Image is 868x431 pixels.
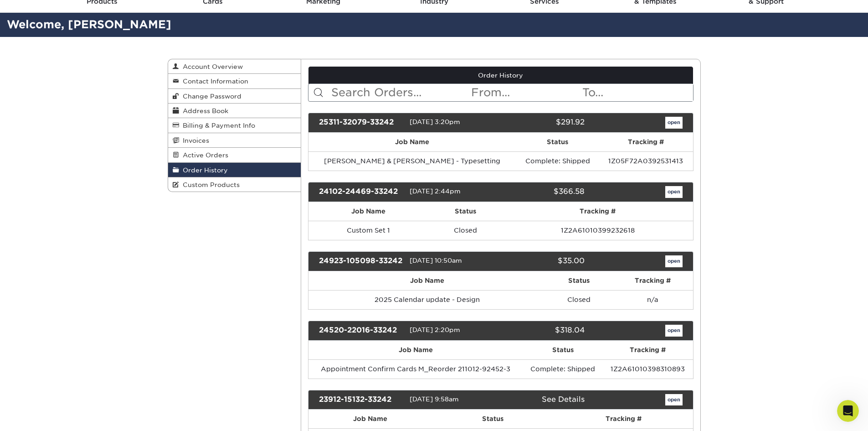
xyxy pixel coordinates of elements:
span: [DATE] 9:58am [410,395,459,403]
td: Closed [429,221,503,240]
th: Job Name [308,341,523,359]
div: To ensure a smooth transition, we encourage you to log in to your account and download any files ... [15,134,142,206]
a: open [665,117,683,129]
th: Status [545,271,612,290]
p: A few minutes [77,11,119,21]
div: Close [160,4,176,20]
a: Account Overview [168,59,301,74]
img: Profile image for Irene [51,5,66,20]
td: Appointment Confirm Cards M_Reorder 211012-92452-3 [308,359,523,379]
div: 24923-105098-33242 [312,255,410,267]
button: Gif picker [29,299,36,306]
th: Job Name [308,271,545,290]
button: Start recording [58,299,65,306]
span: Account Overview [179,63,243,70]
span: Change Password [179,93,241,100]
span: [DATE] 3:20pm [410,118,460,125]
a: open [665,325,683,337]
td: Complete: Shipped [516,151,599,171]
button: go back [6,4,23,21]
span: Contact Information [179,78,248,85]
th: Tracking # [554,410,693,428]
button: Send a message… [155,295,171,310]
div: Should you have any questions, please utilize our chat feature. We look forward to serving you! [15,233,142,260]
iframe: Intercom live chat [837,400,859,422]
a: Change Password [168,89,301,104]
span: Address Book [179,107,228,114]
a: Contact Information [168,74,301,88]
span: Billing & Payment Info [179,122,255,129]
td: Closed [545,290,612,309]
a: Address Book [168,104,301,118]
td: [PERSON_NAME] & [PERSON_NAME] - Typesetting [308,151,516,171]
a: Invoices [168,133,301,148]
td: Custom Set 1 [308,221,429,240]
b: . [116,197,118,205]
div: 24102-24469-33242 [312,186,410,198]
th: Tracking # [503,202,693,221]
th: Status [429,202,503,221]
th: Job Name [308,410,431,428]
b: Past Order Files Will Not Transfer: [17,77,123,93]
th: Status [516,133,599,151]
th: Status [523,341,603,359]
a: open [665,255,683,267]
span: Active Orders [179,151,228,159]
h1: Primoprint [70,5,108,11]
div: 24520-22016-33242 [312,325,410,337]
span: Order History [179,166,228,174]
input: From... [470,84,581,101]
a: Order History [308,67,693,84]
th: Status [431,410,554,428]
th: Job Name [308,133,516,151]
img: Profile image for Avery [26,5,41,20]
div: $35.00 [494,255,591,267]
td: 1Z2A61010398310893 [603,359,693,379]
a: open [665,186,683,198]
a: open [665,394,683,406]
a: Custom Products [168,177,301,192]
span: Custom Products [179,181,240,188]
button: Upload attachment [43,299,51,306]
th: Tracking # [612,271,693,290]
div: While your order history will remain accessible, artwork files from past orders will not carry ov... [15,76,142,130]
div: $366.58 [494,186,591,198]
span: [DATE] 2:44pm [410,187,461,195]
td: 2025 Calendar update - Design [308,290,545,309]
div: 23912-15132-33242 [312,394,410,406]
button: Emoji picker [14,299,21,306]
th: Job Name [308,202,429,221]
input: Search Orders... [330,84,470,101]
span: [DATE] 10:50am [410,257,462,264]
th: Tracking # [599,133,693,151]
span: [DATE] 2:20pm [410,326,460,333]
div: 25311-32079-33242 [312,117,410,129]
button: Home [143,4,160,21]
img: Profile image for Jenny [39,5,53,20]
a: Billing & Payment Info [168,118,301,133]
a: Order History [168,163,301,177]
input: To... [581,84,693,101]
th: Tracking # [603,341,693,359]
div: $291.92 [494,117,591,129]
td: 1Z05F72A0392531413 [599,151,693,171]
td: 1Z2A61010399232618 [503,221,693,240]
div: Customer Service Hours; 9 am-5 pm EST [15,264,142,282]
td: n/a [612,290,693,309]
span: Invoices [179,137,209,144]
a: Active Orders [168,148,301,162]
div: $318.04 [494,325,591,337]
b: Please note that files cannot be downloaded via a mobile phone. [20,211,137,227]
textarea: Message… [8,280,175,295]
td: Complete: Shipped [523,359,603,379]
a: See Details [542,395,585,404]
